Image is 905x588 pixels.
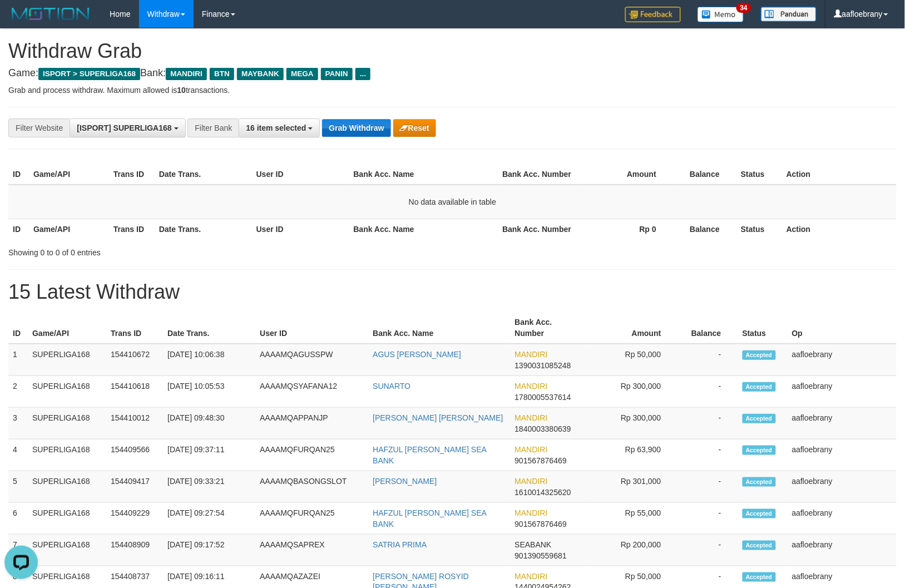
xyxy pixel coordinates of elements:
[788,471,897,503] td: aafloebrany
[678,408,738,439] td: -
[322,119,390,137] button: Grab Withdraw
[515,413,548,422] span: MANDIRI
[782,164,897,185] th: Action
[8,68,897,79] h4: Game: Bank:
[578,219,673,239] th: Rp 0
[788,312,897,344] th: Op
[252,164,349,185] th: User ID
[788,535,897,566] td: aafloebrany
[515,456,567,465] span: Copy 901567876469 to clipboard
[28,312,106,344] th: Game/API
[515,350,548,359] span: MANDIRI
[163,439,255,471] td: [DATE] 09:37:11
[255,439,368,471] td: AAAAMQFURQAN25
[255,408,368,439] td: AAAAMQAPPANJP
[8,503,28,535] td: 6
[239,118,320,137] button: 16 item selected
[187,118,239,137] div: Filter Bank
[8,243,369,258] div: Showing 0 to 0 of 0 entries
[28,376,106,408] td: SUPERLIGA168
[515,540,552,549] span: SEABANK
[106,312,163,344] th: Trans ID
[106,503,163,535] td: 154409229
[8,535,28,566] td: 7
[678,312,738,344] th: Balance
[106,471,163,503] td: 154409417
[678,535,738,566] td: -
[587,439,678,471] td: Rp 63,900
[743,414,776,423] span: Accepted
[625,7,681,22] img: Feedback.jpg
[515,393,571,402] span: Copy 1780005537614 to clipboard
[373,445,486,465] a: HAFZUL [PERSON_NAME] SEA BANK
[587,344,678,376] td: Rp 50,000
[252,219,349,239] th: User ID
[8,281,897,303] h1: 15 Latest Withdraw
[587,471,678,503] td: Rp 301,000
[587,312,678,344] th: Amount
[155,219,252,239] th: Date Trans.
[321,68,353,80] span: PANIN
[106,376,163,408] td: 154410618
[8,164,29,185] th: ID
[246,123,306,132] span: 16 item selected
[678,439,738,471] td: -
[8,85,897,96] p: Grab and process withdraw. Maximum allowed is transactions.
[8,219,29,239] th: ID
[4,4,38,38] button: Open LiveChat chat widget
[106,535,163,566] td: 154408909
[163,376,255,408] td: [DATE] 10:05:53
[587,535,678,566] td: Rp 200,000
[743,477,776,487] span: Accepted
[743,446,776,455] span: Accepted
[106,408,163,439] td: 154410012
[355,68,370,80] span: ...
[109,219,155,239] th: Trans ID
[28,471,106,503] td: SUPERLIGA168
[106,344,163,376] td: 154410672
[368,312,510,344] th: Bank Acc. Name
[498,164,578,185] th: Bank Acc. Number
[743,572,776,582] span: Accepted
[163,503,255,535] td: [DATE] 09:27:54
[393,119,436,137] button: Reset
[515,520,567,528] span: Copy 901567876469 to clipboard
[698,7,744,22] img: Button%20Memo.svg
[8,376,28,408] td: 2
[515,361,571,370] span: Copy 1390031085248 to clipboard
[163,344,255,376] td: [DATE] 10:06:38
[163,535,255,566] td: [DATE] 09:17:52
[286,68,318,80] span: MEGA
[788,376,897,408] td: aafloebrany
[106,439,163,471] td: 154409566
[28,503,106,535] td: SUPERLIGA168
[155,164,252,185] th: Date Trans.
[743,350,776,360] span: Accepted
[28,408,106,439] td: SUPERLIGA168
[587,408,678,439] td: Rp 300,000
[736,219,782,239] th: Status
[237,68,284,80] span: MAYBANK
[678,344,738,376] td: -
[255,503,368,535] td: AAAAMQFURQAN25
[77,123,171,132] span: [ISPORT] SUPERLIGA168
[515,551,567,560] span: Copy 901390559681 to clipboard
[166,68,207,80] span: MANDIRI
[8,185,897,219] td: No data available in table
[673,164,736,185] th: Balance
[515,424,571,433] span: Copy 1840003380639 to clipboard
[373,350,461,359] a: AGUS [PERSON_NAME]
[28,439,106,471] td: SUPERLIGA168
[255,312,368,344] th: User ID
[349,164,498,185] th: Bank Acc. Name
[373,508,486,528] a: HAFZUL [PERSON_NAME] SEA BANK
[788,344,897,376] td: aafloebrany
[8,408,28,439] td: 3
[511,312,587,344] th: Bank Acc. Number
[255,535,368,566] td: AAAAMQSAPREX
[515,572,548,581] span: MANDIRI
[28,344,106,376] td: SUPERLIGA168
[678,376,738,408] td: -
[28,535,106,566] td: SUPERLIGA168
[587,376,678,408] td: Rp 300,000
